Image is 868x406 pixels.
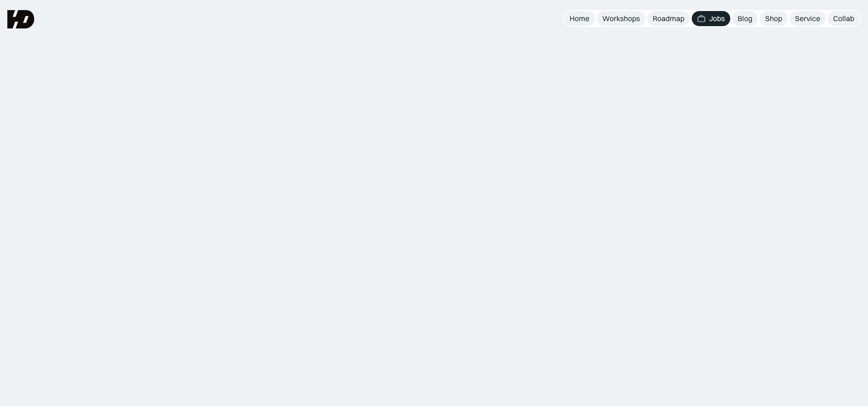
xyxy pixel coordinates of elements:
[795,14,820,23] div: Service
[760,11,788,26] a: Shop
[709,14,725,23] div: Jobs
[833,14,854,23] div: Collab
[564,11,595,26] a: Home
[765,14,782,23] div: Shop
[597,11,645,26] a: Workshops
[647,11,690,26] a: Roadmap
[828,11,860,26] a: Collab
[602,14,640,23] div: Workshops
[738,14,752,23] div: Blog
[732,11,758,26] a: Blog
[790,11,826,26] a: Service
[570,14,589,23] div: Home
[653,14,684,23] div: Roadmap
[692,11,730,26] a: Jobs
